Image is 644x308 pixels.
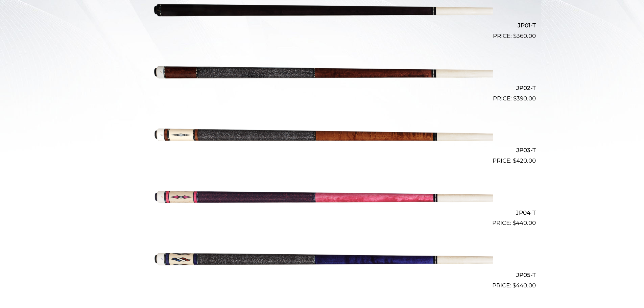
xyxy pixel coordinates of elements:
img: JP03-T [151,106,493,163]
span: $ [512,219,516,226]
h2: JP04-T [109,206,536,219]
a: JP03-T $420.00 [109,106,536,165]
h2: JP05-T [109,268,536,281]
img: JP04-T [151,168,493,225]
h2: JP02-T [109,81,536,94]
h2: JP03-T [109,144,536,157]
img: JP02-T [151,43,493,100]
span: $ [513,32,517,39]
bdi: 440.00 [512,282,536,289]
bdi: 440.00 [512,219,536,226]
img: JP05-T [151,230,493,287]
h2: JP01-T [109,19,536,32]
bdi: 420.00 [513,157,536,164]
span: $ [513,95,517,102]
bdi: 360.00 [513,32,536,39]
a: JP02-T $390.00 [109,43,536,103]
a: JP04-T $440.00 [109,168,536,228]
span: $ [513,157,516,164]
a: JP05-T $440.00 [109,230,536,290]
span: $ [512,282,516,289]
bdi: 390.00 [513,95,536,102]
